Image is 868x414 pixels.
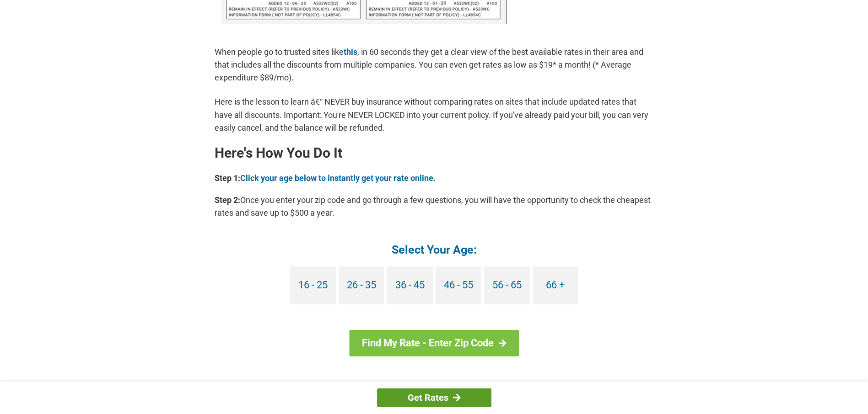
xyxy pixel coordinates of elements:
b: Step 2: [215,195,240,205]
p: Once you enter your zip code and go through a few questions, you will have the opportunity to che... [215,194,654,219]
a: Get Rates [377,388,491,407]
a: 66 + [533,266,578,304]
h2: Here's How You Do It [215,146,654,160]
b: Step 1: [215,173,240,183]
a: 46 - 55 [436,266,481,304]
a: Click your age below to instantly get your rate online. [240,173,436,183]
h4: Select Your Age: [215,242,654,257]
a: 26 - 35 [339,266,384,304]
a: this [344,47,357,57]
a: 36 - 45 [387,266,433,304]
a: 56 - 65 [484,266,530,304]
p: When people go to trusted sites like , in 60 seconds they get a clear view of the best available ... [215,46,654,84]
p: Here is the lesson to learn â€“ NEVER buy insurance without comparing rates on sites that include... [215,96,654,134]
a: Find My Rate - Enter Zip Code [349,330,519,356]
a: 16 - 25 [290,266,336,304]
